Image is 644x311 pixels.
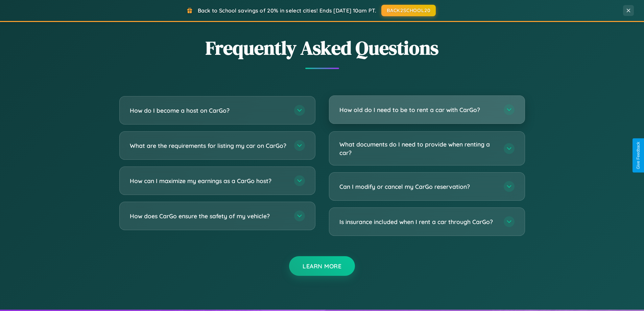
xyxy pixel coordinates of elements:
h3: What documents do I need to provide when renting a car? [339,140,497,157]
h3: How can I maximize my earnings as a CarGo host? [130,177,287,185]
h3: How do I become a host on CarGo? [130,106,287,115]
button: Learn More [289,256,355,276]
h2: Frequently Asked Questions [119,35,525,61]
h3: How old do I need to be to rent a car with CarGo? [339,106,497,114]
h3: Is insurance included when I rent a car through CarGo? [339,218,497,226]
h3: What are the requirements for listing my car on CarGo? [130,141,287,150]
h3: How does CarGo ensure the safety of my vehicle? [130,212,287,220]
div: Give Feedback [636,142,641,169]
button: BACK2SCHOOL20 [381,5,436,16]
span: Back to School savings of 20% in select cities! Ends [DATE] 10am PT. [198,7,376,14]
h3: Can I modify or cancel my CarGo reservation? [339,182,497,191]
